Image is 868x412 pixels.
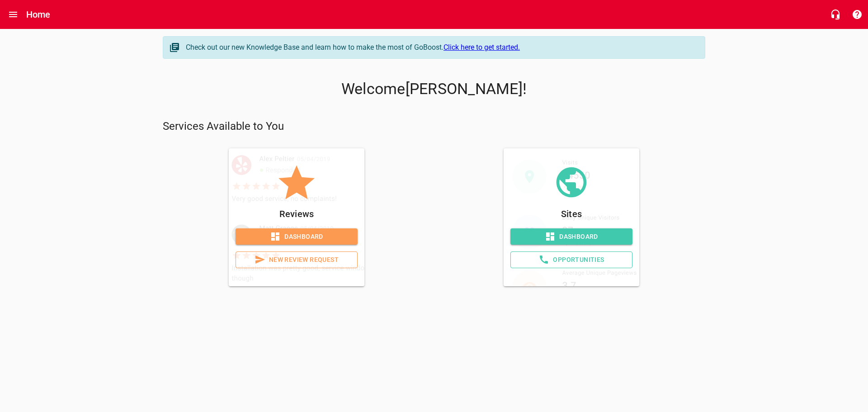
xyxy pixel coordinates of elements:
[163,119,705,134] p: Services Available to You
[518,254,625,265] span: Opportunities
[510,228,632,245] a: Dashboard
[243,254,350,265] span: New Review Request
[186,42,696,53] div: Check out our new Knowledge Base and learn how to make the most of GoBoost.
[243,231,350,242] span: Dashboard
[825,4,846,25] button: Live Chat
[518,231,625,242] span: Dashboard
[2,4,24,25] button: Open drawer
[510,207,632,221] p: Sites
[163,80,705,98] p: Welcome [PERSON_NAME] !
[510,251,632,268] a: Opportunities
[236,228,358,245] a: Dashboard
[443,43,520,52] a: Click here to get started.
[846,4,868,25] button: Support Portal
[26,7,51,22] h6: Home
[236,251,358,268] a: New Review Request
[236,207,358,221] p: Reviews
